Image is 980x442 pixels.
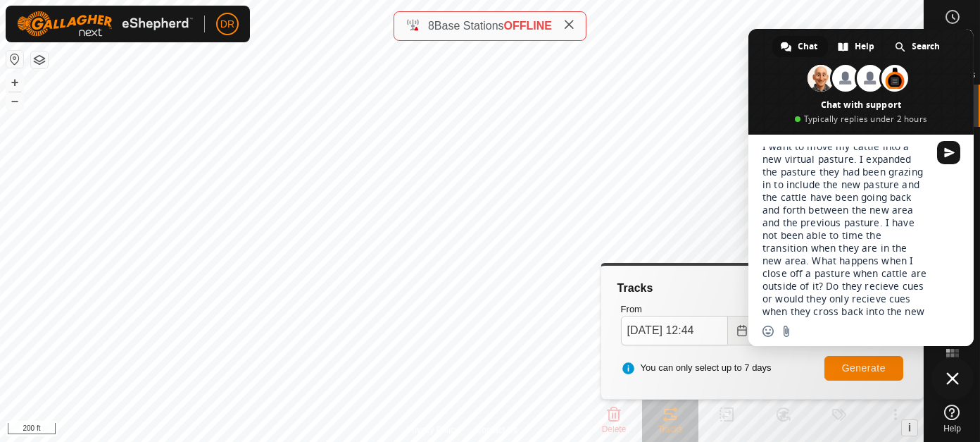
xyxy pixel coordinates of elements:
span: Insert an emoji [762,326,774,337]
img: Gallagher Logo [17,11,193,37]
span: Send a file [781,326,792,337]
button: Reset Map [6,51,23,68]
div: Tracks [615,280,909,297]
span: Help [943,424,961,433]
button: Map Layers [31,51,48,68]
button: + [6,74,23,91]
a: Privacy Policy [406,424,459,436]
button: – [6,92,23,109]
div: Search [886,36,950,57]
div: Chat [772,36,828,57]
div: Close chat [931,357,974,400]
button: i [902,420,917,436]
a: Contact Us [476,424,517,436]
span: Generate [842,362,886,374]
span: i [908,422,911,434]
span: Chat [798,36,818,57]
span: 8 [428,20,434,32]
span: Send [937,141,960,164]
textarea: Compose your message... [762,147,929,330]
span: DR [220,17,234,32]
label: From [621,302,757,317]
button: Choose Date [728,316,756,345]
span: You can only select up to 7 days [621,361,772,375]
span: Base Stations [434,20,504,32]
button: Generate [824,356,903,381]
span: Search [912,36,941,57]
span: OFFLINE [504,20,552,32]
span: Help [855,36,875,57]
span: Schedules [932,28,972,37]
div: Help [829,36,885,57]
a: Help [924,399,980,438]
